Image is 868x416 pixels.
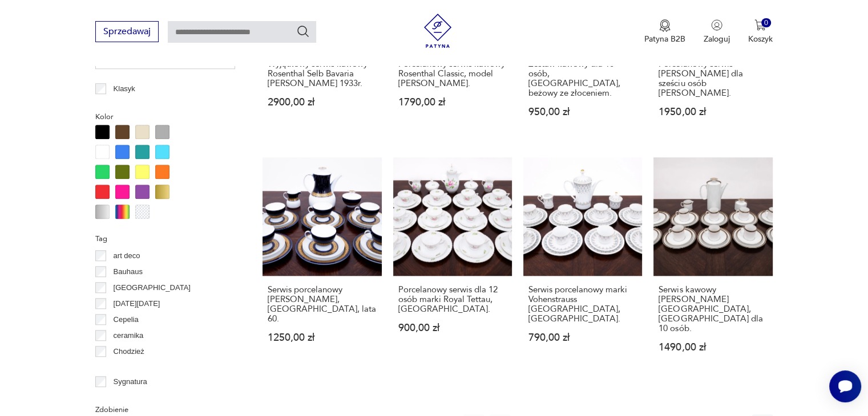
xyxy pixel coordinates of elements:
h3: Porcelanowy serwis dla 12 osób marki Royal Tettau, [GEOGRAPHIC_DATA]. [398,285,507,314]
a: Serwis kawowy Thomas Germany, Niemcy dla 10 osób.Serwis kawowy [PERSON_NAME][GEOGRAPHIC_DATA], [G... [653,157,772,374]
h3: Serwis kawowy [PERSON_NAME][GEOGRAPHIC_DATA], [GEOGRAPHIC_DATA] dla 10 osób. [659,285,767,333]
img: Ikonka użytkownika [711,19,722,31]
p: Tag [95,233,235,245]
p: [GEOGRAPHIC_DATA] [114,282,191,294]
h3: Porcelanowy serwis [PERSON_NAME] dla sześciu osób [PERSON_NAME]. [659,59,767,98]
iframe: Smartsupp widget button [829,370,861,402]
button: 0Koszyk [748,19,773,44]
p: Kolor [95,111,235,123]
p: 1790,00 zł [398,97,507,107]
p: Ćmielów [114,361,142,374]
button: Szukaj [296,25,310,38]
h3: Wyjątkowy serwis kawowy Rosenthal Selb Bavaria [PERSON_NAME] 1933r. [268,59,376,88]
a: Serwis porcelanowy marki Vohenstrauss Bavaria, Niemcy.Serwis porcelanowy marki Vohenstrauss [GEOG... [523,157,642,374]
button: Sprzedawaj [95,21,159,42]
h3: Zestaw kawowy dla 10 osób, [GEOGRAPHIC_DATA], beżowy ze złoceniem. [528,59,637,98]
p: 1250,00 zł [268,333,376,342]
div: 0 [761,18,771,28]
p: [DATE][DATE] [114,297,160,310]
p: Zaloguj [704,34,730,44]
button: Patyna B2B [644,19,685,44]
img: Patyna - sklep z meblami i dekoracjami vintage [421,14,455,48]
h3: Serwis porcelanowy [PERSON_NAME], [GEOGRAPHIC_DATA], lata 60. [268,285,376,324]
p: Koszyk [748,34,773,44]
a: Porcelanowy serwis dla 12 osób marki Royal Tettau, Niemcy.Porcelanowy serwis dla 12 osób marki Ro... [393,157,512,374]
a: Ikona medaluPatyna B2B [644,19,685,44]
img: Ikona medalu [659,19,671,32]
p: 1490,00 zł [659,342,767,352]
p: 2900,00 zł [268,97,376,107]
a: Sprzedawaj [95,28,159,36]
p: Klasyk [114,83,135,95]
p: art deco [114,250,140,262]
p: Sygnatura [114,376,147,388]
p: Cepelia [114,313,139,326]
p: Zdobienie [95,403,235,416]
button: Zaloguj [704,19,730,44]
p: Bauhaus [114,266,143,278]
p: 790,00 zł [528,333,637,342]
p: 950,00 zł [528,107,637,117]
h3: Serwis porcelanowy marki Vohenstrauss [GEOGRAPHIC_DATA], [GEOGRAPHIC_DATA]. [528,285,637,324]
p: 1950,00 zł [659,107,767,117]
p: ceramika [114,329,144,342]
p: Patyna B2B [644,34,685,44]
img: Ikona koszyka [754,19,766,31]
a: Serwis porcelanowy marki Thomas, Niemcy, lata 60.Serwis porcelanowy [PERSON_NAME], [GEOGRAPHIC_DA... [263,157,381,374]
h3: Porcelanowy serwis kawowy Rosenthal Classic, model [PERSON_NAME]. [398,59,507,88]
p: 900,00 zł [398,323,507,333]
p: Chodzież [114,345,144,358]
